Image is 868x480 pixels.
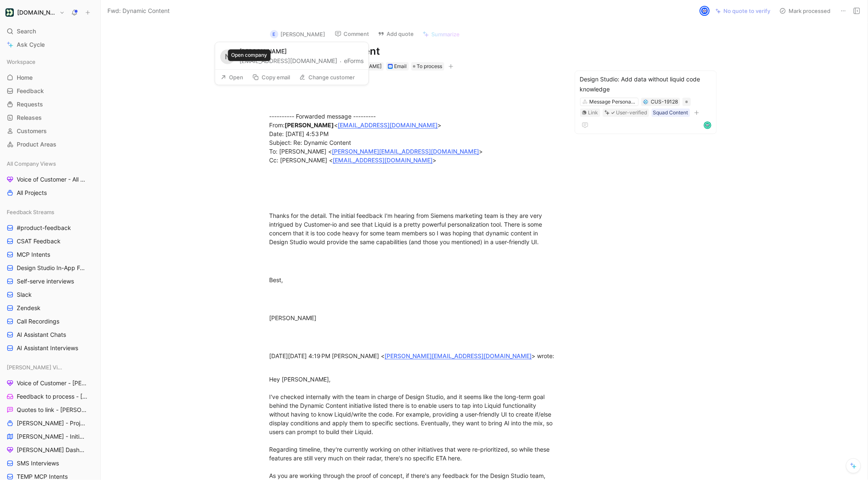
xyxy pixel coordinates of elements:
[7,159,56,168] span: All Company Views
[3,444,97,456] a: [PERSON_NAME] Dashboard
[285,121,334,129] strong: [PERSON_NAME]
[3,111,97,124] a: Releases
[3,138,97,151] a: Product Areas
[3,275,97,288] a: Self-serve interviews
[3,25,97,38] div: Search
[17,459,59,467] span: SMS Interviews
[338,121,438,129] a: [EMAIL_ADDRESS][DOMAIN_NAME]
[3,7,67,18] button: Customer.io[DOMAIN_NAME]
[3,288,97,301] a: Slack
[17,100,43,109] span: Requests
[239,47,364,55] div: [PERSON_NAME]
[295,71,359,83] button: Change customer
[3,262,97,274] a: Design Studio In-App Feedback
[7,363,64,371] span: [PERSON_NAME] Views
[3,430,97,443] a: [PERSON_NAME] - Initiatives
[7,58,36,66] span: Workspace
[3,56,97,68] div: Workspace
[17,87,44,95] span: Feedback
[3,342,97,354] a: AI Assistant Interviews
[3,404,97,416] a: Quotes to link - [PERSON_NAME]
[17,175,86,184] span: Voice of Customer - All Areas
[7,208,54,216] span: Feedback Streams
[653,109,688,117] div: Squad Content
[17,140,56,149] span: Product Areas
[3,71,97,84] a: Home
[270,351,559,369] div: [DATE][DATE] 4:19 PM [PERSON_NAME] < > wrote:
[270,211,559,246] div: Thanks for the detail. The initial feedback I'm hearing from Siemens marketing team is they are v...
[3,417,97,429] a: [PERSON_NAME] - Projects
[776,5,834,17] button: Mark processed
[340,58,341,66] div: ·
[3,187,97,199] a: All Projects
[3,315,97,328] a: Call Recordings
[17,291,32,299] span: Slack
[3,38,97,51] a: Ask Cycle
[333,157,433,164] a: [EMAIL_ADDRESS][DOMAIN_NAME]
[270,112,559,173] div: ---------- Forwarded message --------- From: < > Date: [DATE] 4:53 PM Subject: Re: Dynamic Conten...
[3,206,97,218] div: Feedback Streams
[3,85,97,97] a: Feedback
[332,148,479,155] a: [PERSON_NAME][EMAIL_ADDRESS][DOMAIN_NAME]
[17,277,74,285] span: Self-serve interviews
[395,62,407,71] div: Email
[589,98,636,106] div: Message Personalization
[411,62,444,71] div: To process
[705,122,710,128] img: avatar
[17,392,88,401] span: Feedback to process - [PERSON_NAME]
[432,30,460,38] span: Summarize
[385,352,532,359] a: [PERSON_NAME][EMAIL_ADDRESS][DOMAIN_NAME]
[5,8,14,17] img: Customer.io
[270,45,559,58] h1: Fwd: Dynamic Content
[3,361,97,374] div: [PERSON_NAME] Views
[17,317,59,326] span: Call Recordings
[17,73,33,82] span: Home
[17,331,66,339] span: AI Assistant Chats
[344,56,364,66] button: eForms
[3,157,97,170] div: All Company Views
[107,6,170,16] span: Fwd: Dynamic Content
[3,302,97,314] a: Zendesk
[17,264,87,272] span: Design Studio In-App Feedback
[17,432,86,441] span: [PERSON_NAME] - Initiatives
[17,9,56,16] h1: [DOMAIN_NAME]
[374,28,418,40] button: Add quote
[239,56,364,66] div: [EMAIL_ADDRESS][DOMAIN_NAME]
[17,189,47,197] span: All Projects
[616,109,647,117] div: User-verified
[643,99,648,104] img: 💠
[17,224,71,232] span: #product-feedback
[17,419,86,427] span: [PERSON_NAME] - Projects
[3,125,97,137] a: Customers
[270,313,559,322] div: [PERSON_NAME]
[17,406,87,414] span: Quotes to link - [PERSON_NAME]
[3,235,97,248] a: CSAT Feedback
[17,446,86,454] span: [PERSON_NAME] Dashboard
[17,237,61,245] span: CSAT Feedback
[3,222,97,234] a: #product-feedback
[419,28,464,40] button: Summarize
[588,109,598,117] div: Link
[17,250,50,259] span: MCP Intents
[3,457,97,470] a: SMS Interviews
[331,28,373,40] button: Comment
[17,114,42,122] span: Releases
[3,328,97,341] a: AI Assistant Chats
[3,377,97,389] a: Voice of Customer - [PERSON_NAME]
[3,390,97,403] a: Feedback to process - [PERSON_NAME]
[17,40,45,50] span: Ask Cycle
[700,7,709,15] img: avatar
[17,379,88,387] span: Voice of Customer - [PERSON_NAME]
[249,71,294,83] button: Copy email
[3,157,97,199] div: All Company ViewsVoice of Customer - All AreasAll Projects
[17,304,41,312] span: Zendesk
[643,99,649,105] button: 💠
[3,98,97,111] a: Requests
[17,344,78,352] span: AI Assistant Interviews
[17,26,36,36] span: Search
[270,275,559,284] div: Best,
[3,248,97,261] a: MCP Intents
[3,173,97,186] a: Voice of Customer - All Areas
[220,49,235,64] div: N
